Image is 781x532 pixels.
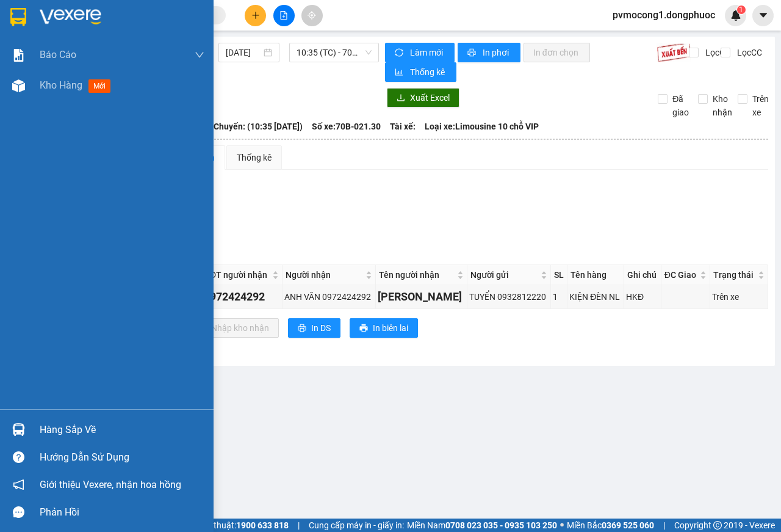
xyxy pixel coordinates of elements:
span: Trạng thái [713,268,755,282]
img: warehouse-icon [12,79,25,92]
div: Trên xe [712,290,766,304]
span: ----------------------------------------- [33,66,149,76]
img: logo [4,7,59,61]
td: 0972424292 [202,285,283,309]
th: Tên hàng [567,265,624,285]
button: printerIn biên lai [350,318,418,338]
span: 1 [739,5,743,14]
div: KIỆN ĐÈN NL [569,290,622,304]
span: Đã giao [668,92,694,119]
span: | [663,519,665,532]
img: icon-new-feature [730,10,741,21]
span: Trên xe [747,92,774,119]
div: HKĐ [626,290,659,304]
td: ANH VĂN [376,285,467,309]
button: In đơn chọn [524,43,590,62]
span: printer [298,324,306,333]
span: In ngày: [4,89,74,96]
button: printerIn DS [288,318,340,338]
div: Thống kê [237,151,272,164]
div: TUYỂN 0932812220 [469,290,549,304]
th: SL [551,265,568,285]
span: plus [251,11,260,20]
span: sync [395,48,405,58]
span: pvmocong1.dongphuoc [603,7,725,23]
span: Kho nhận [708,92,737,119]
span: down [195,50,204,60]
strong: ĐỒNG PHƯỚC [96,7,167,17]
div: Hàng sắp về [40,421,204,439]
button: printerIn phơi [458,43,520,62]
span: Xuất Excel [410,91,450,104]
span: bar-chart [395,68,405,78]
sup: 1 [737,5,746,14]
span: Cung cấp máy in - giấy in: [309,519,404,532]
span: 10:35 (TC) - 70B-021.30 [297,43,371,62]
span: In phơi [483,46,511,59]
button: bar-chartThống kê [385,62,456,82]
div: [PERSON_NAME] [378,288,464,305]
span: message [13,506,24,518]
span: Hotline: 19001152 [96,54,149,62]
span: Giới thiệu Vexere, nhận hoa hồng [40,477,181,492]
span: Tài xế: [390,120,416,133]
span: caret-down [758,10,769,21]
span: copyright [713,521,722,530]
button: aim [301,5,323,26]
span: Thống kê [410,65,447,79]
span: VPMC1210250005 [61,78,130,87]
span: Báo cáo [40,47,76,62]
strong: 0369 525 060 [602,520,654,530]
span: printer [359,324,368,333]
span: Tên người nhận [379,268,454,282]
span: In DS [311,321,331,335]
button: caret-down [752,5,774,26]
span: Bến xe [GEOGRAPHIC_DATA] [96,20,164,35]
span: 01 Võ Văn Truyện, KP.1, Phường 2 [96,37,168,52]
strong: 0708 023 035 - 0935 103 250 [445,520,557,530]
span: 10:32:47 [DATE] [27,89,74,96]
span: Kho hàng [40,79,82,91]
button: downloadXuất Excel [387,88,459,107]
span: Hỗ trợ kỹ thuật: [178,519,289,532]
img: warehouse-icon [12,423,25,436]
input: 12/10/2025 [226,46,261,59]
span: Người nhận [286,268,363,282]
span: download [397,93,405,103]
span: notification [13,479,24,490]
div: 0972424292 [204,288,280,305]
span: Người gửi [470,268,538,282]
div: Hướng dẫn sử dụng [40,448,204,467]
img: 9k= [657,43,691,62]
button: downloadNhập kho nhận [188,318,279,338]
span: Số xe: 70B-021.30 [312,120,381,133]
span: | [298,519,300,532]
button: file-add [273,5,295,26]
span: Loại xe: Limousine 10 chỗ VIP [425,120,539,133]
span: Chuyến: (10:35 [DATE]) [214,120,303,133]
strong: 1900 633 818 [236,520,289,530]
span: Làm mới [410,46,445,59]
span: In biên lai [373,321,408,335]
span: printer [467,48,478,58]
img: logo-vxr [10,8,26,26]
span: ⚪️ [560,523,564,528]
span: aim [308,11,316,20]
span: ĐC Giao [664,268,697,282]
span: mới [88,79,110,93]
span: Miền Bắc [567,519,654,532]
button: syncLàm mới [385,43,455,62]
span: Lọc CC [732,46,764,59]
img: solution-icon [12,49,25,62]
span: [PERSON_NAME]: [4,79,129,86]
button: plus [245,5,266,26]
div: Phản hồi [40,503,204,522]
span: Lọc CR [700,46,732,59]
span: SĐT người nhận [205,268,270,282]
th: Ghi chú [624,265,661,285]
span: file-add [279,11,288,20]
div: 1 [553,290,566,304]
span: Miền Nam [407,519,557,532]
div: ANH VĂN 0972424292 [284,290,373,304]
span: question-circle [13,451,24,463]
